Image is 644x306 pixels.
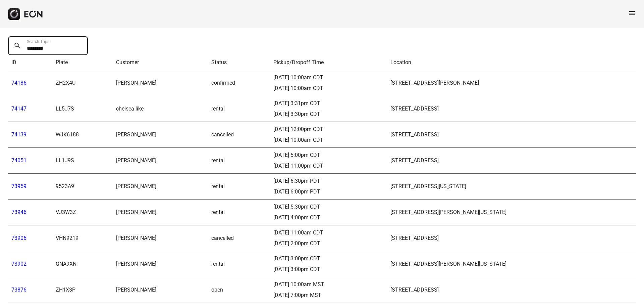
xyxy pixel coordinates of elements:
[11,235,26,241] a: 73906
[208,277,270,303] td: open
[52,225,113,251] td: VHN9219
[387,251,636,277] td: [STREET_ADDRESS][PERSON_NAME][US_STATE]
[387,122,636,148] td: [STREET_ADDRESS]
[273,255,384,263] div: [DATE] 3:00pm CDT
[208,122,270,148] td: cancelled
[11,131,26,138] a: 74139
[52,55,113,70] th: Plate
[387,148,636,174] td: [STREET_ADDRESS]
[273,239,384,248] div: [DATE] 2:00pm CDT
[387,200,636,225] td: [STREET_ADDRESS][PERSON_NAME][US_STATE]
[270,55,387,70] th: Pickup/Dropoff Time
[273,84,384,92] div: [DATE] 10:00am CDT
[11,105,26,112] a: 74147
[113,70,208,96] td: [PERSON_NAME]
[387,70,636,96] td: [STREET_ADDRESS][PERSON_NAME]
[113,122,208,148] td: [PERSON_NAME]
[113,148,208,174] td: [PERSON_NAME]
[208,55,270,70] th: Status
[387,96,636,122] td: [STREET_ADDRESS]
[27,39,49,44] label: Search Trips
[52,96,113,122] td: LL5J7S
[208,148,270,174] td: rental
[273,203,384,211] div: [DATE] 5:30pm CDT
[113,251,208,277] td: [PERSON_NAME]
[11,209,26,215] a: 73946
[113,55,208,70] th: Customer
[52,148,113,174] td: LL1J9S
[113,225,208,251] td: [PERSON_NAME]
[273,99,384,107] div: [DATE] 3:31pm CDT
[273,214,384,222] div: [DATE] 4:00pm CDT
[273,151,384,159] div: [DATE] 5:00pm CDT
[113,174,208,200] td: [PERSON_NAME]
[113,200,208,225] td: [PERSON_NAME]
[273,74,384,82] div: [DATE] 10:00am CDT
[387,55,636,70] th: Location
[273,291,384,299] div: [DATE] 7:00pm MST
[273,229,384,237] div: [DATE] 11:00am CDT
[208,200,270,225] td: rental
[273,188,384,196] div: [DATE] 6:00pm PDT
[273,280,384,289] div: [DATE] 10:00am MST
[387,174,636,200] td: [STREET_ADDRESS][US_STATE]
[273,125,384,133] div: [DATE] 12:00pm CDT
[387,225,636,251] td: [STREET_ADDRESS]
[273,110,384,118] div: [DATE] 3:30pm CDT
[11,80,26,86] a: 74186
[11,287,26,293] a: 73876
[208,70,270,96] td: confirmed
[628,9,636,17] span: menu
[11,157,26,164] a: 74051
[208,225,270,251] td: cancelled
[52,251,113,277] td: GNA9XN
[8,55,52,70] th: ID
[273,265,384,273] div: [DATE] 3:00pm CDT
[11,261,26,267] a: 73902
[52,200,113,225] td: VJ3W3Z
[273,162,384,170] div: [DATE] 11:00pm CDT
[52,70,113,96] td: ZH2X4U
[273,136,384,144] div: [DATE] 10:00am CDT
[113,277,208,303] td: [PERSON_NAME]
[387,277,636,303] td: [STREET_ADDRESS]
[52,122,113,148] td: WJK6188
[208,174,270,200] td: rental
[113,96,208,122] td: chelsea like
[52,277,113,303] td: ZH1X3P
[11,183,26,189] a: 73959
[208,251,270,277] td: rental
[208,96,270,122] td: rental
[273,177,384,185] div: [DATE] 6:30pm PDT
[52,174,113,200] td: 9523A9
